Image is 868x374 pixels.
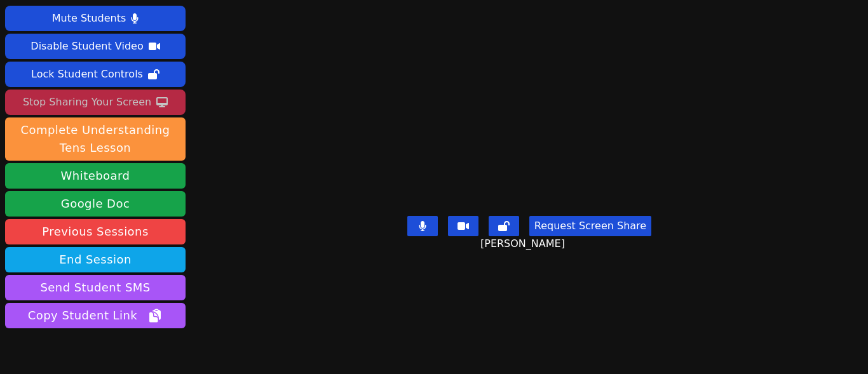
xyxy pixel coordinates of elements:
span: Copy Student Link [28,307,163,324]
button: Disable Student Video [5,34,186,59]
button: Request Screen Share [529,216,651,236]
button: Whiteboard [5,163,186,189]
div: Lock Student Controls [31,64,143,84]
button: Complete Understanding Tens Lesson [5,117,186,161]
div: Disable Student Video [31,36,143,57]
button: End Session [5,247,186,272]
a: Previous Sessions [5,219,186,244]
div: Mute Students [52,8,126,29]
button: Mute Students [5,6,186,31]
div: Stop Sharing Your Screen [23,92,151,112]
a: Google Doc [5,191,186,217]
button: Send Student SMS [5,275,186,300]
button: Lock Student Controls [5,62,186,87]
button: Copy Student Link [5,303,186,328]
span: [PERSON_NAME] [480,236,568,251]
button: Stop Sharing Your Screen [5,90,186,115]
